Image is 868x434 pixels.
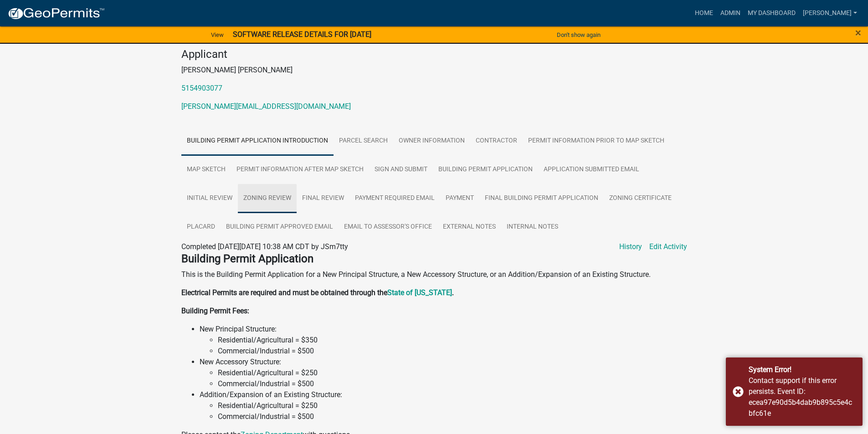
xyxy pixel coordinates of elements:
[233,30,371,39] strong: SOFTWARE RELEASE DETAILS FOR [DATE]
[470,127,523,156] a: Contractor
[221,213,339,242] a: Building Permit Approved Email
[744,5,799,22] a: My Dashboard
[717,5,744,22] a: Admin
[218,346,687,357] li: Commercial/Industrial = $500
[749,375,856,419] div: Contact support if this error persists. Event ID: ecea97e90d5b4dab9b895c5e4cbfc61e
[238,184,297,213] a: Zoning Review
[855,27,861,38] button: Close
[553,27,604,42] button: Don't show again
[604,184,677,213] a: Zoning Certificate
[181,213,221,242] a: Placard
[369,155,433,184] a: Sign and Submit
[339,213,437,242] a: Email to Assessor's Office
[437,213,501,242] a: External Notes
[181,288,387,297] strong: Electrical Permits are required and must be obtained through the
[181,84,222,92] a: 5154903077
[200,389,687,422] li: Addition/Expansion of an Existing Structure:
[181,269,687,280] p: This is the Building Permit Application for a New Principal Structure, a New Accessory Structure,...
[349,184,440,213] a: Payment Required Email
[649,241,687,252] a: Edit Activity
[440,184,479,213] a: Payment
[749,364,856,375] div: System Error!
[218,378,687,389] li: Commercial/Industrial = $500
[231,155,369,184] a: Permit Information After Map Sketch
[334,127,393,156] a: Parcel search
[855,26,861,39] span: ×
[181,306,249,315] strong: Building Permit Fees:
[799,5,861,22] a: [PERSON_NAME]
[200,324,687,357] li: New Principal Structure:
[181,242,348,251] span: Completed [DATE][DATE] 10:38 AM CDT by JSm7tty
[297,184,349,213] a: Final Review
[181,184,238,213] a: Initial Review
[691,5,717,22] a: Home
[393,127,470,156] a: Owner Information
[218,411,687,422] li: Commercial/Industrial = $500
[181,252,313,265] strong: Building Permit Application
[452,288,454,297] strong: .
[218,368,687,378] li: Residential/Agricultural = $250
[218,400,687,411] li: Residential/Agricultural = $250
[218,335,687,346] li: Residential/Agricultural = $350
[207,27,227,42] a: View
[181,127,334,156] a: Building Permit Application Introduction
[538,155,645,184] a: Application Submitted Email
[181,102,351,111] a: [PERSON_NAME][EMAIL_ADDRESS][DOMAIN_NAME]
[181,155,231,184] a: Map Sketch
[181,48,687,61] h4: Applicant
[523,127,670,156] a: Permit Information Prior to Map Sketch
[501,213,564,242] a: Internal Notes
[479,184,604,213] a: Final Building Permit Application
[619,241,642,252] a: History
[433,155,538,184] a: Building Permit Application
[200,357,687,389] li: New Accessory Structure:
[181,65,687,76] p: [PERSON_NAME] [PERSON_NAME]
[387,288,452,297] a: State of [US_STATE]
